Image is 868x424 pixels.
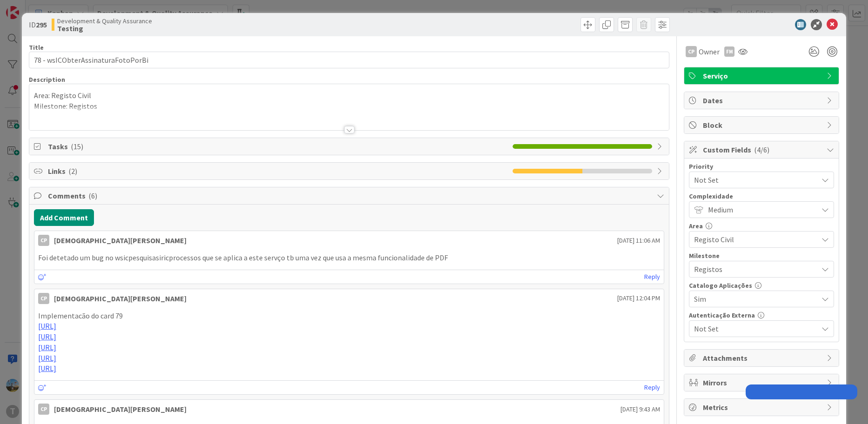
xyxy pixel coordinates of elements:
[48,190,653,201] span: Comments
[644,382,660,393] a: Reply
[703,119,822,131] span: Block
[34,101,665,112] p: Milestone: Registos
[29,75,65,84] span: Description
[703,352,822,364] span: Attachments
[29,19,47,30] span: ID
[71,142,83,151] span: ( 15 )
[57,17,152,25] span: Development & Quality Assurance
[38,332,56,341] a: [URL]
[36,20,47,29] b: 295
[754,145,769,154] span: ( 4/6 )
[54,235,187,246] div: [DEMOGRAPHIC_DATA][PERSON_NAME]
[38,404,49,415] div: CP
[644,271,660,283] a: Reply
[689,312,834,318] div: Autenticação Externa
[689,193,834,199] div: Complexidade
[68,166,77,176] span: ( 2 )
[38,252,661,263] p: Foi detetado um bug no wsicpesquisasiricprocessos que se aplica a este servço tb uma vez que usa ...
[38,311,661,321] p: Implementacão do card 79
[621,404,660,414] span: [DATE] 9:43 AM
[703,95,822,106] span: Dates
[694,322,813,335] span: Not Set
[48,141,508,152] span: Tasks
[54,293,187,304] div: [DEMOGRAPHIC_DATA][PERSON_NAME]
[34,90,665,101] p: Area: Registo Civil
[694,292,813,305] span: Sim
[689,223,834,229] div: Area
[38,353,56,363] a: [URL]
[57,25,152,32] b: Testing
[694,233,813,246] span: Registo Civil
[689,252,834,259] div: Milestone
[617,293,660,303] span: [DATE] 12:04 PM
[617,236,660,245] span: [DATE] 11:06 AM
[724,46,734,57] div: FM
[689,282,834,289] div: Catalogo Aplicações
[703,144,822,155] span: Custom Fields
[29,43,44,52] label: Title
[88,191,97,200] span: ( 6 )
[708,203,813,216] span: Medium
[689,163,834,170] div: Priority
[29,52,670,68] input: type card name here...
[54,404,187,415] div: [DEMOGRAPHIC_DATA][PERSON_NAME]
[38,235,49,246] div: CP
[694,263,813,276] span: Registos
[38,293,49,304] div: CP
[686,46,697,57] div: CP
[38,343,56,352] a: [URL]
[703,402,822,413] span: Metrics
[48,166,508,177] span: Links
[34,209,94,226] button: Add Comment
[703,70,822,81] span: Serviço
[703,377,822,388] span: Mirrors
[38,321,56,331] a: [URL]
[694,173,813,186] span: Not Set
[38,364,56,373] a: [URL]
[699,46,720,57] span: Owner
